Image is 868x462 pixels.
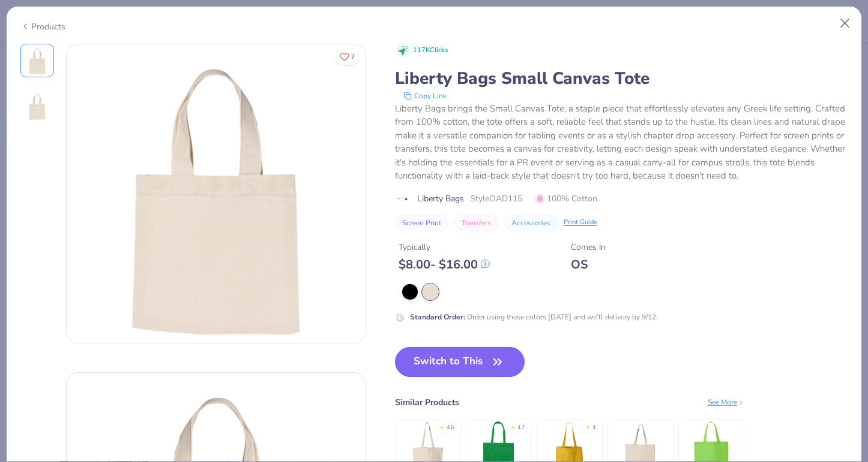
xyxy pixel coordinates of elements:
div: 4.7 [517,424,525,432]
div: See More [708,397,744,407]
div: Order using these colors [DATE] and we’ll delivery by 9/12. [410,312,658,322]
button: Screen Print [395,215,448,231]
div: Comes In [571,241,606,253]
div: ★ [585,424,590,428]
button: Like [334,48,360,65]
button: Accessories [504,215,558,231]
div: ★ [439,424,444,428]
div: Typically [399,241,490,253]
div: 4.6 [447,424,454,432]
img: Back [23,92,52,120]
button: Switch to This [395,347,525,377]
div: Liberty Bags brings the Small Canvas Tote, a staple piece that effortlessly elevates any Greek li... [395,102,848,183]
button: Close [834,12,857,35]
span: 117K Clicks [413,46,448,56]
button: Transfers [454,215,498,231]
span: Liberty Bags [417,192,464,205]
div: 4 [592,424,595,432]
strong: Standard Order : [410,312,465,322]
img: brand logo [395,194,411,204]
button: copy to clipboard [400,90,450,102]
div: OS [571,257,606,272]
span: 7 [351,54,355,60]
div: Print Guide [564,218,597,228]
div: $ 8.00 - $ 16.00 [399,257,490,272]
div: Liberty Bags Small Canvas Tote [395,67,848,90]
span: 100% Cotton [535,192,597,205]
img: Front [23,46,52,75]
div: Similar Products [395,396,459,409]
span: Style OAD115 [470,192,522,205]
div: ★ [510,424,515,428]
img: Front [67,44,366,343]
div: Products [20,20,65,33]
